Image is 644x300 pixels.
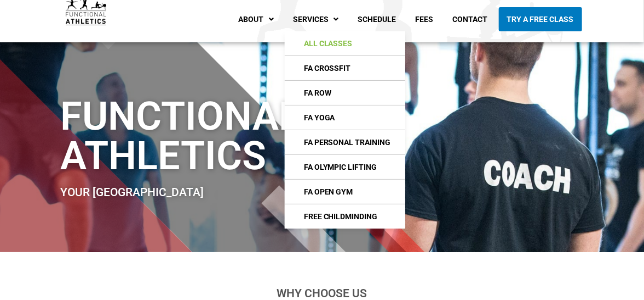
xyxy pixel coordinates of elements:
a: FA CrossFIt [285,56,405,80]
a: About [230,7,282,31]
h2: Why Choose Us [18,288,626,299]
a: Fees [407,7,442,31]
a: FA Personal Training [285,130,405,154]
h2: Your [GEOGRAPHIC_DATA] [60,187,370,198]
h1: Functional Athletics [60,97,370,176]
a: FA Yoga [285,105,405,130]
a: FA Row [285,81,405,105]
a: Services [285,7,347,31]
a: Contact [445,7,496,31]
a: All Classes [285,31,405,55]
a: FA Open Gym [285,180,405,204]
a: Schedule [350,7,405,31]
a: Free Childminding [285,204,405,229]
a: FA Olympic Lifting [285,155,405,179]
a: Try A Free Class [499,7,582,31]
